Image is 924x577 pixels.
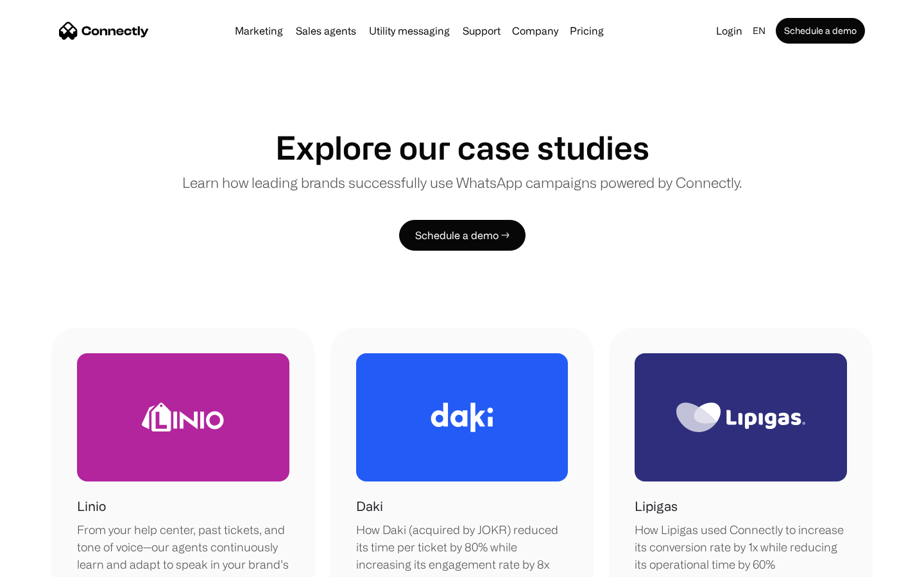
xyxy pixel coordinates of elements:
[364,26,455,36] a: Utility messaging
[508,22,562,40] div: Company
[13,553,77,573] aside: Language selected: English
[512,22,558,40] div: Company
[399,220,526,251] a: Schedule a demo →
[753,22,766,40] div: en
[291,26,361,36] a: Sales agents
[635,497,678,516] h1: Lipigas
[635,521,847,573] div: How Lipigas used Connectly to increase its conversion rate by 1x while reducing its operational t...
[77,497,106,516] h1: Linio
[356,497,383,516] h1: Daki
[565,26,609,36] a: Pricing
[26,555,77,573] ul: Language list
[275,128,649,167] h1: Explore our case studies
[431,403,493,432] img: Daki Logo
[458,26,506,36] a: Support
[776,18,865,44] a: Schedule a demo
[748,22,773,40] div: en
[59,21,149,40] a: home
[711,22,748,40] a: Login
[142,403,224,431] img: Linio Logo
[230,26,288,36] a: Marketing
[182,172,742,193] p: Learn how leading brands successfully use WhatsApp campaigns powered by Connectly.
